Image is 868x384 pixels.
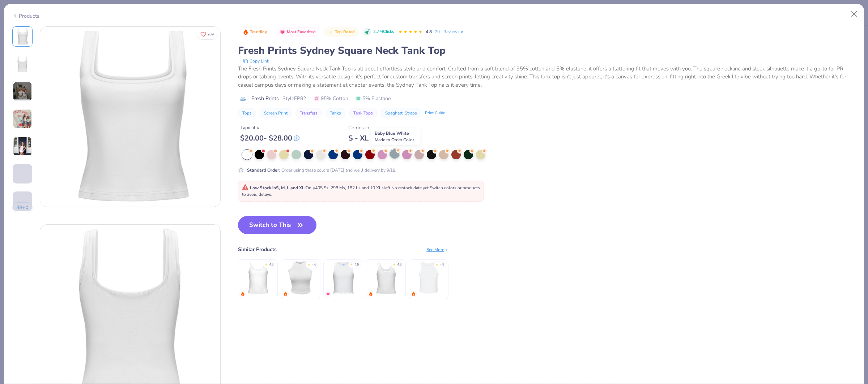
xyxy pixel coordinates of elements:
span: 5% Elastane [356,95,391,102]
img: Back [14,55,31,73]
span: Fresh Prints [251,95,279,102]
span: Most Favorited [287,30,316,34]
div: 4.8 [440,262,444,267]
img: User generated content [13,137,32,156]
button: Badge Button [324,27,358,37]
button: Close [847,7,861,21]
span: Made to Order Color [375,137,414,143]
img: Fresh Prints Sasha Crop Top [326,261,361,295]
div: Comes In [348,124,369,131]
div: 4.8 [397,262,401,267]
img: trending.gif [369,292,373,296]
div: ★ [350,262,353,265]
button: Tanks [325,108,345,118]
span: Style FP82 [282,95,306,102]
img: User generated content [13,184,14,203]
img: Fresh Prints Marilyn Tank Top [284,261,318,295]
button: Switch to This [238,216,316,234]
button: Tank Tops [349,108,377,118]
img: trending.gif [283,292,288,296]
span: 4.8 [426,29,432,35]
img: trending.gif [411,292,416,296]
span: No restock date yet. [391,185,430,191]
a: 20+ Reviews [435,29,465,35]
div: Products [12,12,39,20]
div: $ 20.00 - $ 28.00 [240,134,299,143]
strong: Low Stock in S, M, L and XL : [250,185,306,191]
img: Fresh Prints Cali Camisole Top [241,261,275,295]
button: Like [197,29,217,39]
div: Typically [240,124,299,131]
img: Top Rated sort [328,29,333,35]
span: Top Rated [335,30,355,34]
div: ★ [435,262,438,265]
div: Similar Products [238,246,277,253]
img: User generated content [13,211,14,230]
div: See More [426,246,448,253]
div: Order using these colors [DATE] and we’ll delivery by 9/18. [247,167,396,173]
div: ★ [307,262,310,265]
div: The Fresh Prints Sydney Square Neck Tank Top is all about effortless style and comfort. Crafted f... [238,65,856,89]
img: MostFav.gif [326,292,330,296]
div: S - XL [348,134,369,143]
img: Fresh Prints Sunset Blvd Ribbed Scoop Tank Top [369,261,403,295]
button: Badge Button [276,27,319,37]
button: Spaghetti Straps [381,108,421,118]
strong: Standard Order : [247,167,280,173]
span: 2.7M Clicks [373,29,394,35]
div: ★ [393,262,396,265]
img: trending.gif [241,292,245,296]
img: User generated content [13,82,32,101]
button: Badge Button [239,27,271,37]
span: 269 [207,33,214,36]
button: Tops [238,108,256,118]
div: Print Guide [425,110,445,116]
div: 4.5 [354,262,359,267]
button: 38+ [12,202,33,213]
img: Front [14,28,31,45]
div: ★ [265,262,268,265]
span: Trending [250,30,268,34]
img: Most Favorited sort [280,29,285,35]
button: Transfers [295,108,322,118]
div: Fresh Prints Sydney Square Neck Tank Top [238,44,856,57]
img: Trending sort [243,29,248,35]
div: Baby Blue White [371,128,421,145]
img: User generated content [13,109,32,129]
div: 4.8 Stars [398,26,423,38]
button: copy to clipboard [241,57,271,65]
span: Only 405 Ss, 298 Ms, 182 Ls and 10 XLs left. Switch colors or products to avoid delays. [242,185,480,197]
img: Front [40,27,220,207]
div: 4.8 [269,262,273,267]
button: Screen Print [260,108,292,118]
div: 4.6 [312,262,316,267]
img: Bella + Canvas Ladies' Micro Ribbed Racerback Tank [412,261,446,295]
span: 95% Cotton [314,95,348,102]
img: brand logo [238,96,248,102]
